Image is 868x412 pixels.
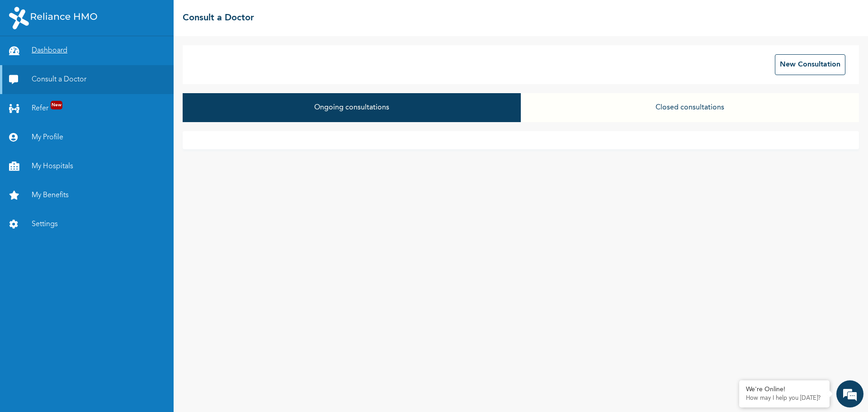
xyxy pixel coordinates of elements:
img: d_794563401_company_1708531726252_794563401 [17,45,37,68]
div: Chat with us now [47,51,152,62]
h2: Consult a Doctor [183,11,254,25]
span: Conversation [5,322,89,329]
div: FAQs [89,307,173,335]
button: Ongoing consultations [183,93,521,122]
img: RelianceHMO's Logo [9,7,97,29]
button: New Consultation [775,54,845,75]
span: New [51,101,62,109]
p: How may I help you today? [746,395,823,402]
button: Closed consultations [521,93,859,122]
div: Minimize live chat window [148,5,170,26]
span: We're online! [52,128,125,219]
textarea: Type your message and hit 'Enter' [5,275,172,307]
div: We're Online! [746,386,823,393]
